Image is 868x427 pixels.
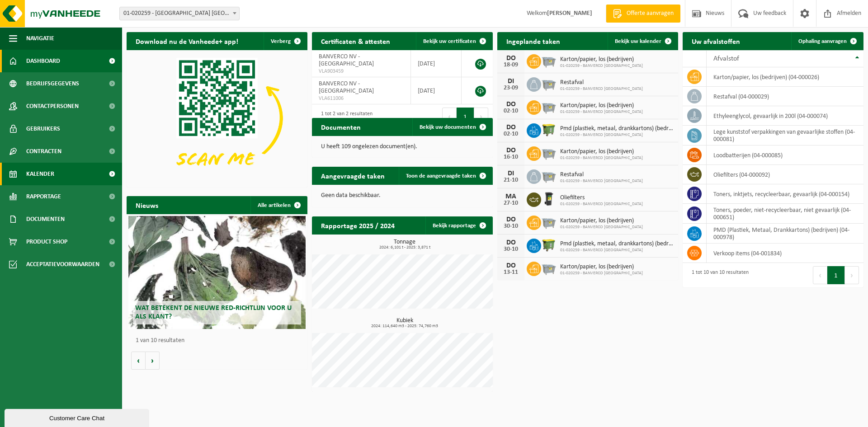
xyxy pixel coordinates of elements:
div: 18-09 [502,62,520,68]
span: Karton/papier, los (bedrijven) [560,148,643,155]
span: 2024: 114,640 m3 - 2025: 74,760 m3 [316,324,493,328]
button: Next [845,266,859,284]
span: Karton/papier, los (bedrijven) [560,263,643,271]
span: Offerte aanvragen [624,9,676,18]
span: BANVERCO NV - [GEOGRAPHIC_DATA] [319,53,374,67]
td: toners, inktjets, recycleerbaar, gevaarlijk (04-000154) [707,184,863,204]
span: Rapportage [26,185,61,208]
div: 02-10 [502,131,520,137]
div: DO [502,55,520,62]
iframe: chat widget [5,407,151,427]
span: VLA611006 [319,95,404,102]
td: loodbatterijen (04-000085) [707,145,863,165]
button: Previous [813,266,827,284]
img: WB-2500-GAL-GY-01 [541,168,557,183]
button: Previous [442,108,457,126]
span: BANVERCO NV - [GEOGRAPHIC_DATA] [319,80,374,94]
span: 2024: 6,101 t - 2025: 3,871 t [316,245,493,250]
a: Bekijk uw kalender [608,32,677,50]
img: WB-2500-GAL-GY-01 [541,214,557,230]
span: Kalender [26,163,54,185]
span: Bedrijfsgegevens [26,72,79,95]
h2: Aangevraagde taken [312,167,394,184]
button: Verberg [264,32,307,50]
span: Contracten [26,140,61,163]
div: 02-10 [502,108,520,114]
span: Afvalstof [713,55,739,62]
div: DO [502,262,520,269]
div: 23-09 [502,85,520,91]
div: 30-10 [502,246,520,253]
div: DO [502,124,520,131]
span: 01-020259 - BANVERCO [GEOGRAPHIC_DATA] [560,248,674,253]
span: Documenten [26,208,65,230]
a: Bekijk rapportage [425,216,492,235]
button: Vorige [131,352,146,370]
img: WB-1100-HPE-GN-50 [541,122,557,137]
a: Offerte aanvragen [606,5,680,23]
img: Download de VHEPlus App [127,50,307,186]
img: WB-2500-GAL-GY-01 [541,76,557,91]
h2: Rapportage 2025 / 2024 [312,216,404,234]
span: Restafval [560,79,643,86]
span: 01-020259 - BANVERCO [GEOGRAPHIC_DATA] [560,63,643,69]
a: Bekijk uw documenten [412,118,492,136]
strong: [PERSON_NAME] [547,10,592,17]
span: Pmd (plastiek, metaal, drankkartons) (bedrijven) [560,125,674,132]
span: Product Shop [26,230,67,253]
td: restafval (04-000029) [707,87,863,106]
span: 01-020259 - BANVERCO [GEOGRAPHIC_DATA] [560,155,643,161]
span: Gebruikers [26,117,60,140]
span: Bekijk uw kalender [615,38,661,44]
h2: Certificaten & attesten [312,32,399,50]
h2: Ingeplande taken [497,32,569,50]
div: 27-10 [502,200,520,206]
span: 01-020259 - BANVERCO [GEOGRAPHIC_DATA] [560,271,643,276]
td: [DATE] [411,50,462,77]
h2: Nieuws [127,196,167,214]
span: 01-020259 - BANVERCO NV - OOSTENDE [120,7,239,20]
img: WB-2500-GAL-GY-01 [541,53,557,68]
span: 01-020259 - BANVERCO NV - OOSTENDE [119,7,240,20]
p: U heeft 109 ongelezen document(en). [321,144,484,150]
td: oliefilters (04-000092) [707,165,863,184]
a: Wat betekent de nieuwe RED-richtlijn voor u als klant? [128,216,306,329]
td: lege kunststof verpakkingen van gevaarlijke stoffen (04-000081) [707,126,863,145]
div: 16-10 [502,154,520,160]
span: 01-020259 - BANVERCO [GEOGRAPHIC_DATA] [560,132,674,138]
span: Karton/papier, los (bedrijven) [560,56,643,63]
img: WB-0240-HPE-BK-01 [541,191,557,206]
div: MA [502,193,520,200]
div: 1 tot 10 van 10 resultaten [687,265,749,285]
span: Wat betekent de nieuwe RED-richtlijn voor u als klant? [135,305,292,320]
div: 21-10 [502,177,520,183]
span: 01-020259 - BANVERCO [GEOGRAPHIC_DATA] [560,86,643,92]
button: 1 [827,266,845,284]
span: Bekijk uw certificaten [423,38,476,44]
td: [DATE] [411,77,462,104]
div: 13-11 [502,269,520,276]
span: Oliefilters [560,194,643,202]
td: PMD (Plastiek, Metaal, Drankkartons) (bedrijven) (04-000978) [707,224,863,244]
td: karton/papier, los (bedrijven) (04-000026) [707,67,863,87]
span: Dashboard [26,50,60,72]
h2: Download nu de Vanheede+ app! [127,32,247,50]
span: 01-020259 - BANVERCO [GEOGRAPHIC_DATA] [560,202,643,207]
img: WB-1100-HPE-GN-50 [541,237,557,253]
span: Restafval [560,171,643,178]
div: 30-10 [502,223,520,230]
button: Volgende [146,352,160,370]
img: WB-2500-GAL-GY-01 [541,260,557,276]
div: DO [502,239,520,246]
div: DI [502,78,520,85]
td: toners, poeder, niet-recycleerbaar, niet gevaarlijk (04-000651) [707,204,863,224]
span: Acceptatievoorwaarden [26,253,99,276]
a: Ophaling aanvragen [791,32,863,50]
div: DO [502,101,520,108]
a: Toon de aangevraagde taken [399,167,492,185]
span: 01-020259 - BANVERCO [GEOGRAPHIC_DATA] [560,225,643,230]
div: DO [502,147,520,154]
a: Bekijk uw certificaten [416,32,492,50]
span: Karton/papier, los (bedrijven) [560,217,643,225]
